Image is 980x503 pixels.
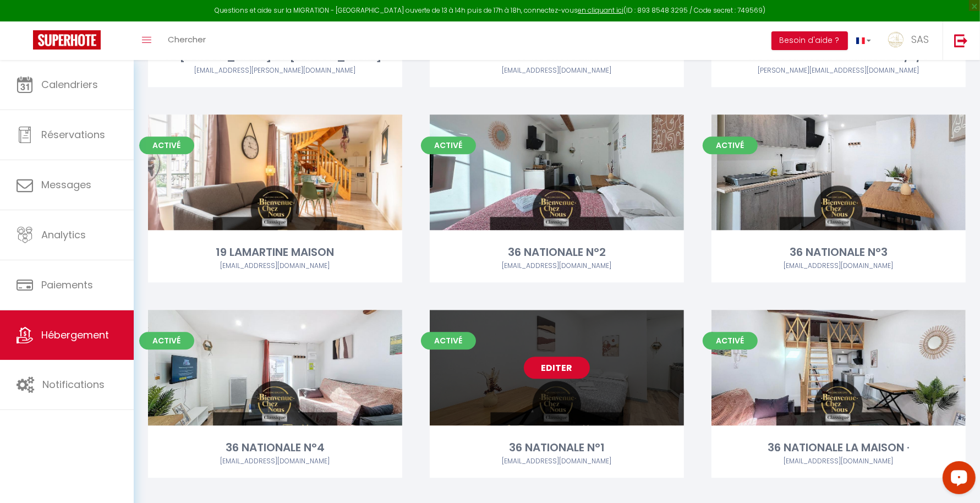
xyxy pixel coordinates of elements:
[42,378,105,391] span: Notifications
[430,261,684,271] div: Airbnb
[139,136,194,154] span: Activé
[148,439,402,456] div: 36 NATIONALE N°4
[430,65,684,76] div: Airbnb
[524,161,590,183] a: Editer
[430,456,684,467] div: Airbnb
[524,357,590,379] a: Editer
[703,332,758,349] span: Activé
[421,332,476,349] span: Activé
[711,456,966,467] div: Airbnb
[41,278,93,292] span: Paiements
[711,244,966,261] div: 36 NATIONALE N°3
[806,357,872,379] a: Editer
[41,228,86,242] span: Analytics
[148,244,402,261] div: 19 LAMARTINE MAISON
[148,456,402,467] div: Airbnb
[806,161,872,183] a: Editer
[41,328,109,342] span: Hébergement
[242,161,308,183] a: Editer
[148,65,402,76] div: Airbnb
[888,31,904,48] img: ...
[41,178,91,192] span: Messages
[711,261,966,271] div: Airbnb
[934,457,980,503] iframe: LiveChat chat widget
[148,261,402,271] div: Airbnb
[578,6,623,15] a: en cliquant ici
[911,32,929,46] span: SAS
[41,128,105,141] span: Réservations
[703,136,758,154] span: Activé
[41,78,98,91] span: Calendriers
[430,439,684,456] div: 36 NATIONALE N°1
[421,136,476,154] span: Activé
[242,357,308,379] a: Editer
[954,34,968,47] img: logout
[711,65,966,76] div: Airbnb
[160,21,214,60] a: Chercher
[139,332,194,349] span: Activé
[771,31,848,50] button: Besoin d'aide ?
[711,439,966,456] div: 36 NATIONALE LA MAISON ·
[33,30,101,50] img: Super Booking
[430,244,684,261] div: 36 NATIONALE N°2
[879,21,943,60] a: ... SAS
[168,34,206,45] span: Chercher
